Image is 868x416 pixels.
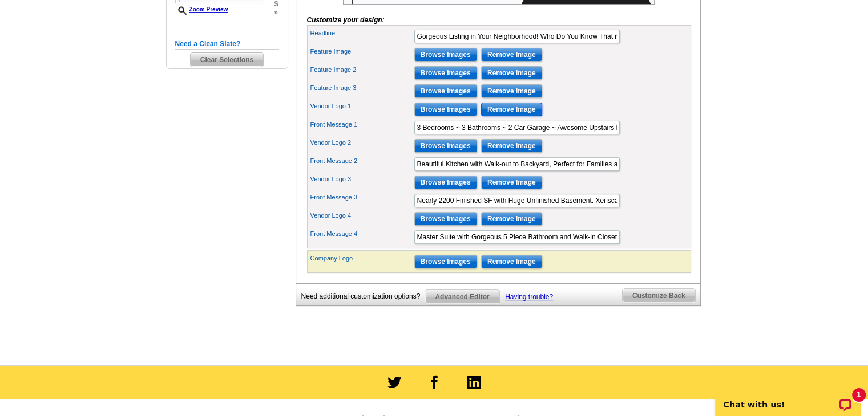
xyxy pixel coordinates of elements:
label: Front Message 3 [310,193,413,202]
label: Vendor Logo 2 [310,138,413,148]
input: Browse Images [414,66,477,80]
label: Feature Image 2 [310,65,413,75]
label: Headline [310,28,413,38]
input: Remove Image [481,103,542,116]
input: Browse Images [414,48,477,62]
input: Remove Image [481,84,542,98]
h5: Need a Clean Slate? [175,39,279,50]
span: » [273,9,278,17]
span: Customize Back [623,289,695,303]
label: Front Message 1 [310,120,413,129]
label: Front Message 4 [310,229,413,239]
span: Clear Selections [191,53,263,67]
span: Advanced Editor [425,290,499,304]
label: Vendor Logo 1 [310,101,413,111]
label: Company Logo [310,254,413,263]
input: Browse Images [414,139,477,153]
a: Zoom Preview [175,6,228,13]
input: Browse Images [414,255,477,268]
input: Browse Images [414,84,477,98]
input: Remove Image [481,139,542,153]
label: Vendor Logo 4 [310,211,413,221]
input: Remove Image [481,66,542,80]
label: Vendor Logo 3 [310,174,413,184]
div: Need additional customization options? [301,289,425,304]
a: Advanced Editor [425,289,499,304]
iframe: LiveChat chat widget [708,380,868,416]
input: Browse Images [414,176,477,189]
input: Remove Image [481,255,542,268]
input: Browse Images [414,212,477,226]
input: Remove Image [481,48,542,62]
input: Browse Images [414,103,477,116]
i: Customize your design: [307,16,385,24]
label: Front Message 2 [310,156,413,166]
label: Feature Image 3 [310,83,413,93]
input: Remove Image [481,212,542,226]
input: Remove Image [481,176,542,189]
a: Having trouble? [505,293,553,301]
label: Feature Image [310,47,413,56]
